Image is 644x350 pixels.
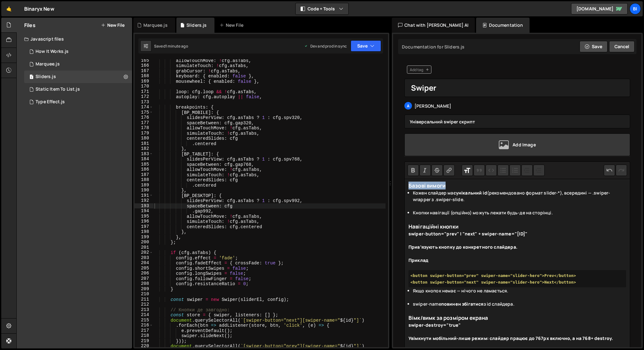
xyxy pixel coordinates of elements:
[135,68,153,74] div: 167
[135,146,153,151] div: 182
[441,301,484,307] strong: повинен збігатися
[135,84,153,89] div: 170
[24,83,132,96] div: 16013/43335.js
[135,291,153,297] div: 210
[135,276,153,281] div: 207
[135,208,153,214] div: 194
[135,328,153,333] div: 217
[407,103,409,109] span: A
[135,240,153,245] div: 200
[407,65,431,74] input: Add tag
[135,255,153,261] div: 203
[135,167,153,172] div: 186
[408,314,626,322] h1: Вімк/вимк за розміром екрана
[30,75,33,80] span: 1
[408,322,461,328] strong: swiper-destroy="true"
[533,165,545,176] button: Increase Level
[630,3,641,14] a: Bi
[135,234,153,240] div: 199
[513,140,536,149] span: Add Image
[497,165,509,176] button: Bullets
[135,136,153,141] div: 180
[616,165,627,176] button: Redo
[392,18,475,33] div: Chat with [PERSON_NAME] AI
[24,96,132,108] div: 16013/42871.js
[408,165,419,176] button: Bold
[135,110,153,115] div: 175
[135,104,153,110] div: 174
[36,49,69,54] div: How It Works.js
[135,58,153,63] div: 165
[135,156,153,162] div: 184
[36,74,56,80] div: Sliders.js
[135,198,153,203] div: 192
[135,193,153,198] div: 191
[400,44,464,50] div: Documentation for Sliders.js
[135,172,153,178] div: 187
[135,141,153,146] div: 181
[580,41,608,52] button: Save
[135,151,153,157] div: 183
[135,323,153,328] div: 216
[408,182,626,189] h1: Базові вимоги
[135,131,153,136] div: 179
[408,223,626,230] h1: Навігаційні кнопки
[571,3,628,14] a: [DOMAIN_NAME]
[143,22,168,28] div: Marquee.js
[135,188,153,193] div: 190
[24,5,54,13] div: Binaryx New
[219,22,246,28] div: New File
[135,224,153,229] div: 197
[404,79,630,97] input: Write a title for your documentation here
[135,333,153,338] div: 218
[408,231,527,237] strong: swiper-button="prev" | "next" + swiper-name="[ID]"
[36,87,80,92] div: Static Item To List.js
[413,287,626,301] li: Якщо кнопок немає — нічого не ламається.
[135,214,153,219] div: 195
[24,71,132,83] div: Sliders.js
[135,94,153,99] div: 172
[413,301,626,314] li: swiper-name з id слайдера.
[462,165,473,176] button: Heading
[135,219,153,224] div: 196
[135,203,153,209] div: 193
[186,22,207,28] div: Sliders.js
[474,165,485,176] button: Quote
[135,312,153,318] div: 214
[135,297,153,302] div: 211
[135,162,153,167] div: 185
[304,43,347,49] div: Dev and prod in sync
[24,22,36,29] h2: Files
[1,1,17,16] a: 🤙
[408,244,517,250] strong: Прив’язують кнопку до конкретного слайдера.
[17,33,132,45] div: Javascript files
[135,286,153,292] div: 209
[135,79,153,84] div: 169
[135,307,153,313] div: 213
[24,58,132,71] div: 16013/42868.js
[36,61,60,67] div: Marquee.js
[408,270,626,287] pre: <button swiper-button="prev" swiper-name="slider-hero">Prev</button> <button swiper-button="next"...
[443,165,455,176] button: Link
[413,189,626,209] li: Кожен слайдер має (рекомендовано формат slider-*), всередині — .swiper-wrapper з .swiper-slide.
[135,115,153,120] div: 176
[135,245,153,250] div: 201
[135,120,153,126] div: 177
[135,125,153,131] div: 178
[101,23,125,28] button: New File
[135,318,153,323] div: 215
[413,209,626,223] li: Кнопки навігації (опційно) можуть лежати будь-де на сторінці.
[135,271,153,276] div: 206
[135,338,153,344] div: 219
[486,165,497,176] button: Code
[154,43,188,49] div: Saved
[296,3,348,14] button: Code + Tools
[135,89,153,94] div: 171
[135,281,153,286] div: 208
[135,229,153,234] div: 198
[404,115,630,128] input: Write a short overview of your code
[414,103,451,109] span: [PERSON_NAME]
[419,165,431,176] button: Italic
[609,41,635,52] button: Cancel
